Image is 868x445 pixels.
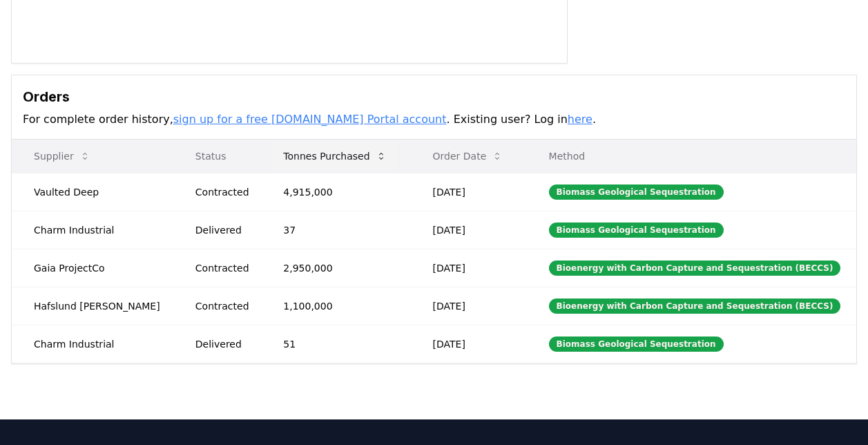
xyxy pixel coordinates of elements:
div: Delivered [195,223,250,237]
div: Contracted [195,261,250,275]
td: [DATE] [411,325,527,363]
div: Contracted [195,299,250,313]
a: here [568,113,592,126]
td: 4,915,000 [261,173,410,211]
p: Method [538,149,845,163]
td: Gaia ProjectCo [12,249,173,287]
td: Charm Industrial [12,211,173,249]
div: Bioenergy with Carbon Capture and Sequestration (BECCS) [549,299,841,314]
button: Order Date [422,142,514,170]
p: Status [184,149,250,163]
td: Charm Industrial [12,325,173,363]
h3: Orders [23,86,845,107]
a: sign up for a free [DOMAIN_NAME] Portal account [173,113,447,126]
td: 1,100,000 [261,287,410,325]
p: For complete order history, . Existing user? Log in . [23,111,845,128]
div: Biomass Geological Sequestration [549,184,724,200]
div: Biomass Geological Sequestration [549,223,724,238]
div: Bioenergy with Carbon Capture and Sequestration (BECCS) [549,261,841,276]
td: [DATE] [411,249,527,287]
td: 51 [261,325,410,363]
td: [DATE] [411,211,527,249]
div: Contracted [195,185,250,199]
button: Supplier [23,142,102,170]
td: Vaulted Deep [12,173,173,211]
div: Biomass Geological Sequestration [549,337,724,352]
td: Hafslund [PERSON_NAME] [12,287,173,325]
td: [DATE] [411,173,527,211]
td: [DATE] [411,287,527,325]
td: 2,950,000 [261,249,410,287]
td: 37 [261,211,410,249]
button: Tonnes Purchased [272,142,397,170]
div: Delivered [195,337,250,351]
